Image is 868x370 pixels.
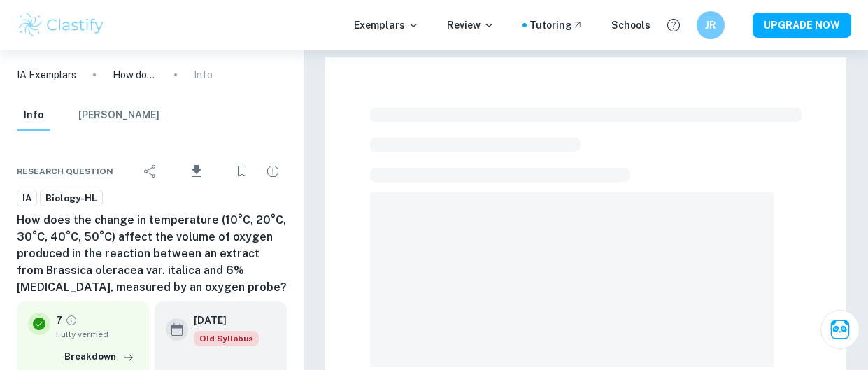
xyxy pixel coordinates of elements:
[17,192,36,206] span: IA
[56,328,138,341] span: Fully verified
[194,313,248,328] h6: [DATE]
[194,331,259,346] span: Old Syllabus
[17,212,287,296] h6: How does the change in temperature (10°C, 20°C, 30°C, 40°C, 50°C) affect the volume of oxygen pro...
[41,192,102,206] span: Biology-HL
[529,17,583,33] a: Tutoring
[753,13,851,38] button: UPGRADE NOW
[113,67,157,83] p: How does the change in temperature (10°C, 20°C, 30°C, 40°C, 50°C) affect the volume of oxygen pro...
[61,346,138,367] button: Breakdown
[17,67,76,83] a: IA Exemplars
[40,190,103,207] a: Biology-HL
[447,17,495,33] p: Review
[662,13,685,37] button: Help and Feedback
[194,331,259,346] div: Starting from the May 2025 session, the Biology IA requirements have changed. It's OK to refer to...
[820,310,860,349] button: Ask Clai
[228,157,256,185] div: Bookmark
[17,100,50,131] button: Info
[259,157,287,185] div: Report issue
[17,165,113,178] span: Research question
[78,100,159,131] button: [PERSON_NAME]
[703,17,719,33] h6: JR
[611,17,650,33] a: Schools
[697,11,725,39] button: JR
[17,11,106,39] img: Clastify logo
[56,313,62,328] p: 7
[136,157,164,185] div: Share
[65,314,78,327] a: Grade fully verified
[354,17,419,33] p: Exemplars
[17,190,37,207] a: IA
[194,67,213,83] p: Info
[167,153,225,190] div: Download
